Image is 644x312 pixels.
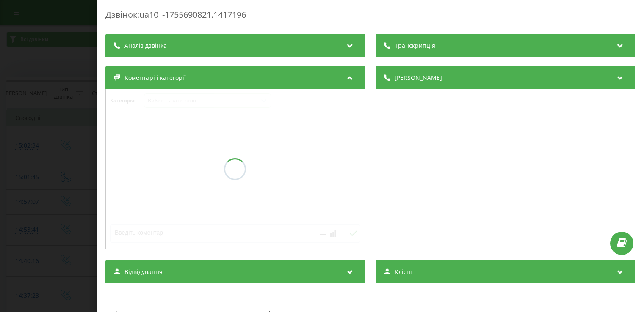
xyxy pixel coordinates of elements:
span: Транскрипція [395,41,435,50]
span: Аналіз дзвінка [124,41,167,50]
div: Дзвінок : ua10_-1755690821.1417196 [105,9,635,25]
span: [PERSON_NAME] [395,74,442,82]
span: Клієнт [395,268,413,276]
span: Відвідування [124,268,163,276]
span: Коментарі і категорії [124,74,186,82]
